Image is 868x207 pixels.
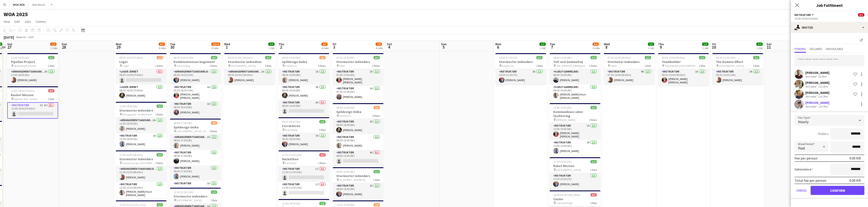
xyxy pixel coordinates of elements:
span: 9 [657,45,664,50]
span: Fri [333,42,336,46]
span: 1/2 [50,42,57,46]
app-card-role: Hjælp Gammelrøj1/108:00-16:00 (8h)[PERSON_NAME] [550,69,600,85]
div: 12:00-18:00 (6h)2/2Stormester Indendørs Borupgaard - Snekkersten2 RolesArrangementsansvarlig3A1/1... [116,102,167,149]
app-job-card: 08:00-16:00 (8h)2/2Telt ned Gammelrøj Telt. [PERSON_NAME][GEOGRAPHIC_DATA]2 RolesHjælp Gammelrøj1... [550,53,600,101]
span: 1 [224,45,230,50]
span: Tue [170,42,175,46]
span: 08:00-16:00 (8h) [282,56,300,59]
span: 13:00-19:00 (6h) [553,106,572,109]
span: 0/1 [48,89,54,92]
app-job-card: 13:30-20:30 (7h)1/1Raket Mission [GEOGRAPHIC_DATA]1 RoleInstruktør1/113:30-20:30 (7h)[PERSON_NAME] [550,157,600,189]
span: 2/3 [374,106,380,109]
span: 5/6 [593,42,599,46]
span: 09:30-20:00 (10h30m) [228,56,253,59]
span: 1/2 [157,56,163,59]
span: 1 Role [48,97,54,101]
span: [GEOGRAPHIC_DATA] - [GEOGRAPHIC_DATA] [177,130,209,133]
div: 08:00-16:00 (8h)2/3Spildesign Unika Fredericia3 RolesInstruktør2A1/108:00-16:00 (8h)[PERSON_NAME]... [333,103,384,165]
app-card-role: Instruktør1A1/113:00-19:00 (6h)[PERSON_NAME] [PERSON_NAME] [550,123,600,140]
h3: Stormester indendrøs [224,60,275,64]
app-job-card: 09:30-20:00 (10h30m)1/1Stormester indendrøs [GEOGRAPHIC_DATA]1 RoleArrangementsansvarlig1A1/109:3... [224,53,275,85]
app-job-card: 06:30-16:30 (10h)3/3Kombinationsarrangement Gammelrøj3 RolesArrangementsansvarlig1/106:30-16:30 (... [170,53,221,117]
span: 11 [766,45,772,50]
span: 1 Role [48,64,54,67]
span: 06:30-16:30 (10h) [174,56,193,59]
h3: Stormester indendørs [333,174,384,178]
app-card-role: Arrangementsansvarlig2A1/112:00-18:00 (6h)[PERSON_NAME] [7,69,58,85]
span: 2 Roles [589,64,597,67]
span: Lager [122,64,129,67]
span: Gammelrøj [177,64,190,67]
span: Jobs [24,20,31,24]
span: 1 Role [590,201,597,205]
div: 1 Job [757,46,762,50]
span: 2/2 [157,153,163,157]
span: Fri [712,42,716,46]
span: Tue [550,42,555,46]
app-card-role: Arrangementsansvarlig1/112:00-20:30 (8h30m)[PERSON_NAME] [116,166,167,182]
span: Pending [794,47,806,50]
div: 4 Jobs [211,46,220,50]
span: 6/7 [159,42,165,46]
app-card-role: Instruktør2A1/107:00-13:00 (6h)[PERSON_NAME] [PERSON_NAME] [333,69,384,86]
span: 16:00-02:00 (10h) (Wed) [553,193,580,197]
span: Vejle [339,64,345,67]
div: 09:30-19:00 (9h30m)1/1Teambuilder Naturskolen [GEOGRAPHIC_DATA]1 RoleInstruktør1A1/109:30-19:00 (... [658,53,709,86]
span: 1 Role [699,64,705,67]
div: 4 Jobs [376,46,383,50]
div: 4 Jobs [159,46,166,50]
span: 1/1 [319,202,326,205]
app-job-card: 14:30-21:30 (7h)1/1Stormester indendørs Aabenraa1 RoleInstruktør2A1/114:30-21:30 (7h)[PERSON_NAME] [495,53,546,85]
div: [PERSON_NAME] [805,81,829,85]
app-job-card: 07:30-14:00 (6h30m)1/1Stormeter indendørs Vejen1 RoleInstruktør4A1/107:30-14:00 (6h30m)[PERSON_NAME] [604,53,655,85]
span: Vejen [610,64,617,67]
div: 1 Job [648,46,654,50]
span: 3/3 [211,56,217,59]
span: 1/1 [319,120,326,123]
span: 2 Roles [155,64,163,67]
h3: Hackathon [278,157,329,161]
span: 12:00-20:00 (8h) [336,203,355,207]
span: [GEOGRAPHIC_DATA] [719,64,744,67]
a: Jobs [22,19,33,25]
span: Paid [798,146,805,150]
span: 4/5 [211,121,217,125]
span: 1 Role [590,168,597,172]
span: Instruktør [794,13,811,17]
div: Invited [791,22,868,33]
span: Comms [36,20,46,24]
span: 09:30-19:00 (9h30m) [662,56,685,59]
span: 1/1 [157,203,163,207]
div: [DATE] [4,35,14,40]
span: 30 [169,45,175,50]
app-job-card: 13:00-19:00 (6h)2/2Kommunikaos uden facilitering [PERSON_NAME]2 RolesInstruktør1A1/113:00-19:00 (... [550,103,600,155]
span: Comwell Køge [556,201,573,205]
span: 7/9 [376,42,382,46]
app-card-role: Instruktør1/108:00-17:00 (9h)[PERSON_NAME] [170,165,221,181]
app-card-role: Hjælp Gammelrøj1/108:00-16:00 (8h)[PERSON_NAME] Have [PERSON_NAME] [PERSON_NAME] [550,85,600,101]
span: Skodsborg Kurhotel [14,64,36,67]
span: Mon [495,42,501,46]
div: 112.3km [817,85,829,88]
div: [PERSON_NAME] [805,71,829,75]
app-card-role: Instruktør1/108:00-16:00 (8h)[PERSON_NAME] [333,135,384,150]
div: Not rated [805,95,817,98]
app-job-card: 12:00-20:30 (8h30m)2/2Stormester indendørs Gubsø Garage, [GEOGRAPHIC_DATA]2 RolesArrangementsansv... [116,150,167,199]
app-job-card: 12:00-18:00 (6h)1/1Pipeline Project Skodsborg Kurhotel1 RoleArrangementsansvarlig2A1/112:00-18:00... [7,53,58,85]
span: Gl. [STREET_ADDRESS] [339,178,365,182]
app-card-role: Instruktør1A1/109:30-19:00 (9h30m)[PERSON_NAME] [PERSON_NAME] [658,69,709,86]
app-job-card: 09:30-18:30 (9h)1/1Forræderne Svendborg1 RoleInstruktør3A1/109:30-18:30 (9h)[PERSON_NAME] [278,117,329,149]
span: Aabenraa [502,64,514,67]
span: [PERSON_NAME] [556,118,575,122]
button: Cancel [794,186,809,195]
app-card-role: Instruktør4A0/108:00-16:00 (8h) [333,150,384,165]
span: 1/1 [539,42,546,46]
a: Edit [13,19,22,25]
h3: Racket Mission [7,93,58,97]
app-card-role: Instruktør1A1/108:00-17:00 (9h) [170,181,221,196]
span: 2 Roles [589,118,597,122]
app-job-card: 08:30-16:00 (7h30m)1/2Lager Lager2 RolesLager Jernet0/108:30-16:00 (7h30m) Lager Jernet1/108:30-1... [116,53,167,100]
span: 1/1 [645,56,651,59]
